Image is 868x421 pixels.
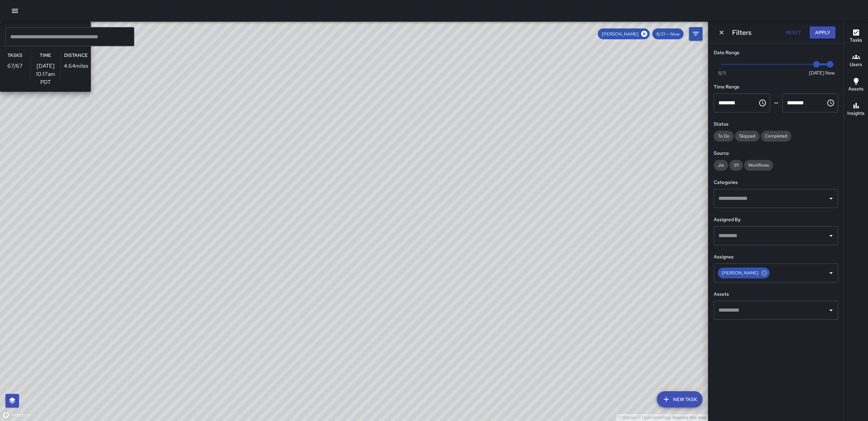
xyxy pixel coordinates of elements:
[744,162,773,168] span: Workflows
[64,62,88,70] p: 4.64 miles
[825,69,835,76] span: Now
[756,96,769,110] button: Choose time, selected time is 12:00 AM
[718,269,763,277] span: [PERSON_NAME]
[732,27,751,38] h6: Filters
[598,31,643,37] span: [PERSON_NAME]
[735,131,759,142] div: Skipped
[714,150,838,157] h6: Source
[826,306,836,315] button: Open
[714,162,728,168] span: Jia
[714,216,838,224] h6: Assigned By
[810,26,835,39] button: Apply
[714,49,838,57] h6: Date Range
[761,131,791,142] div: Completed
[844,24,868,49] button: Tasks
[31,62,61,86] p: [DATE] 10:17am PDT
[657,391,703,407] button: New Task
[761,133,791,139] span: Completed
[714,121,838,128] h6: Status
[735,133,759,139] span: Skipped
[850,37,862,44] h6: Tasks
[844,98,868,122] button: Insights
[714,291,838,298] h6: Assets
[718,69,726,76] span: 8/5
[714,131,734,142] div: To Do
[729,160,743,171] div: 311
[847,110,865,117] h6: Insights
[652,31,684,37] span: 8/21 — Now
[714,253,838,261] h6: Assignee
[744,160,773,171] div: Workflows
[844,73,868,98] button: Assets
[848,85,864,93] h6: Assets
[716,27,727,38] button: Dismiss
[64,52,88,59] h6: Distance
[824,96,837,110] button: Choose time, selected time is 11:59 PM
[844,49,868,73] button: Users
[598,28,650,39] div: [PERSON_NAME]
[7,52,22,59] h6: Tasks
[783,26,804,39] button: Reset
[729,162,743,168] span: 311
[826,231,836,240] button: Open
[826,268,836,278] button: Open
[714,160,728,171] div: Jia
[7,62,23,70] p: 67 / 67
[850,61,862,68] h6: Users
[714,133,734,139] span: To Do
[718,268,770,278] div: [PERSON_NAME]
[40,52,51,59] h6: Time
[714,179,838,186] h6: Categories
[826,194,836,203] button: Open
[689,27,703,41] button: Filters
[714,83,838,91] h6: Time Range
[809,69,824,76] span: [DATE]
